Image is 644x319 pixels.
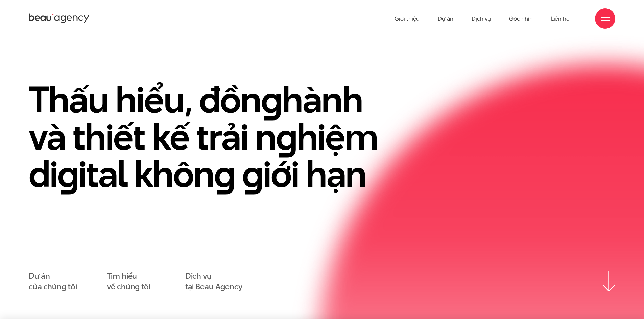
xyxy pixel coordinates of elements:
[185,271,242,292] a: Dịch vụtại Beau Agency
[242,149,263,199] en: g
[276,111,297,162] en: g
[57,149,78,199] en: g
[29,81,401,192] h1: Thấu hiểu, đồn hành và thiết kế trải n hiệm di ital khôn iới hạn
[261,74,282,125] en: g
[107,271,150,292] a: Tìm hiểuvề chúng tôi
[29,271,77,292] a: Dự áncủa chúng tôi
[214,149,235,199] en: g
